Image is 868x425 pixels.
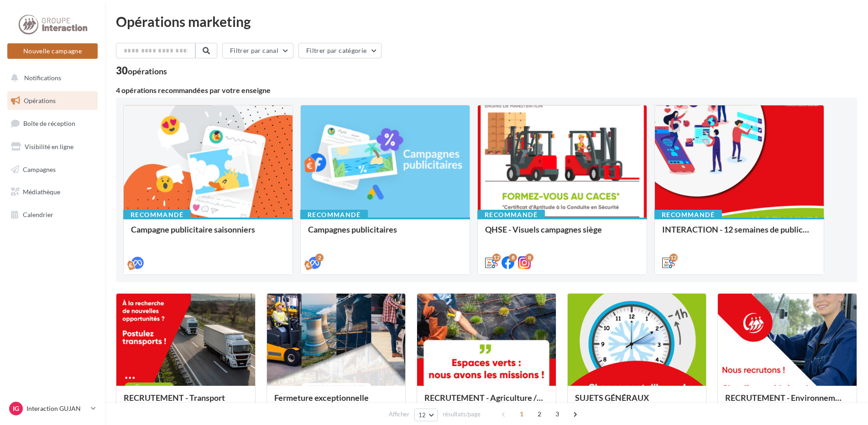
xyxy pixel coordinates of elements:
div: 4 opérations recommandées par votre enseigne [116,87,857,94]
div: 8 [525,254,533,262]
div: QHSE - Visuels campagnes siège [485,225,639,243]
a: Boîte de réception [5,114,99,133]
button: 12 [414,409,438,421]
div: Recommandé [300,210,368,220]
div: opérations [128,67,167,75]
span: résultats/page [443,410,481,419]
div: Fermeture exceptionnelle [274,393,398,411]
button: Nouvelle campagne [7,43,98,59]
a: Campagnes [5,160,99,179]
div: INTERACTION - 12 semaines de publication [662,225,816,243]
span: 3 [550,407,565,421]
div: Campagne publicitaire saisonniers [131,225,285,243]
div: Recommandé [123,210,191,220]
a: Médiathèque [5,182,99,202]
span: Afficher [389,410,409,419]
div: 2 [315,254,324,262]
span: Médiathèque [23,188,60,196]
div: 12 [669,254,678,262]
a: Opérations [5,91,99,110]
div: RECRUTEMENT - Transport [124,393,248,411]
span: Campagnes [23,165,56,173]
span: Calendrier [23,211,53,218]
span: 12 [418,411,426,419]
div: RECRUTEMENT - Agriculture / Espaces verts [424,393,549,411]
button: Notifications [5,68,96,88]
div: Recommandé [477,210,545,220]
span: 2 [532,407,547,421]
button: Filtrer par canal [222,43,293,58]
div: RECRUTEMENT - Environnement [725,393,849,411]
p: Interaction GUJAN [26,404,87,413]
div: SUJETS GÉNÉRAUX [575,393,699,411]
div: 8 [509,254,517,262]
div: Recommandé [654,210,722,220]
span: Notifications [24,74,61,82]
span: 1 [514,407,529,421]
button: Filtrer par catégorie [298,43,382,58]
span: Boîte de réception [23,119,75,127]
a: Calendrier [5,205,99,224]
div: Campagnes publicitaires [308,225,462,243]
div: 30 [116,66,167,76]
span: Opérations [24,97,56,104]
a: Visibilité en ligne [5,137,99,156]
a: IG Interaction GUJAN [7,400,98,417]
div: Opérations marketing [116,15,857,28]
span: IG [13,404,19,413]
div: 12 [492,254,501,262]
span: Visibilité en ligne [25,143,73,150]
